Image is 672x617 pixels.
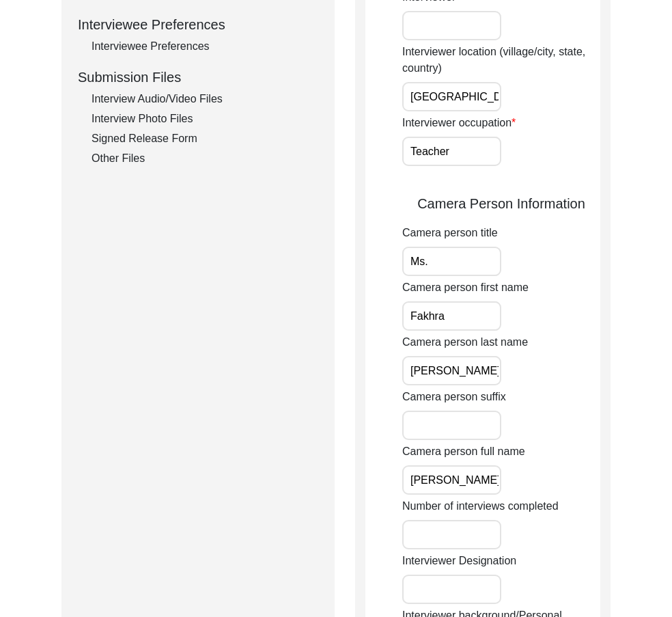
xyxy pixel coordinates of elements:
[402,225,498,241] label: Camera person title
[92,131,318,147] div: Signed Release Form
[402,279,529,296] label: Camera person first name
[92,150,318,167] div: Other Files
[92,111,318,127] div: Interview Photo Files
[402,553,516,569] label: Interviewer Designation
[402,44,600,77] label: Interviewer location (village/city, state, country)
[402,115,516,131] label: Interviewer occupation
[78,67,318,87] div: Submission Files
[402,193,600,214] div: Camera Person Information
[92,91,318,107] div: Interview Audio/Video Files
[402,443,525,460] label: Camera person full name
[78,14,318,35] div: Interviewee Preferences
[402,389,506,405] label: Camera person suffix
[92,38,318,55] div: Interviewee Preferences
[402,334,528,351] label: Camera person last name
[402,498,559,515] label: Number of interviews completed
